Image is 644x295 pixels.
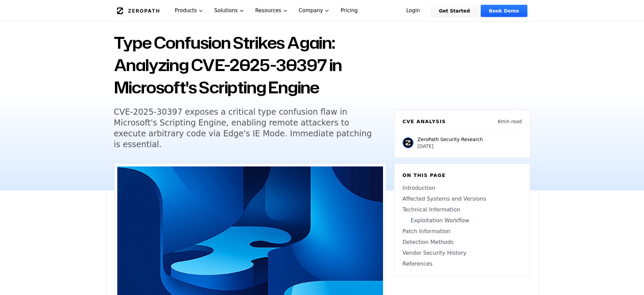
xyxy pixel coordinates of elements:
img: ZeroPath Security Research [403,137,413,148]
a: Detection Methods [403,238,522,246]
a: References [403,260,522,268]
h5: CVE-2025-30397 exposes a critical type confusion flaw in Microsoft's Scripting Engine, enabling r... [114,107,374,150]
p: [DATE] [418,143,483,150]
h1: Type Confusion Strikes Again: Analyzing CVE-2025-30397 in Microsoft's Scripting Engine [114,31,386,98]
a: Introduction [403,184,522,192]
a: Book Demo [481,5,527,17]
a: Exploitation Workflow [403,217,522,225]
p: 6 min read [498,118,522,125]
h6: CVE Analysis [403,118,446,125]
a: Get Started [431,5,478,17]
a: Patch Information [403,227,522,235]
a: Affected Systems and Versions [403,195,522,203]
a: Login [398,5,428,17]
h6: On this page [403,172,522,179]
p: ZeroPath Security Research [418,136,483,143]
a: Technical Information [403,206,522,214]
a: Vendor Security History [403,249,522,257]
